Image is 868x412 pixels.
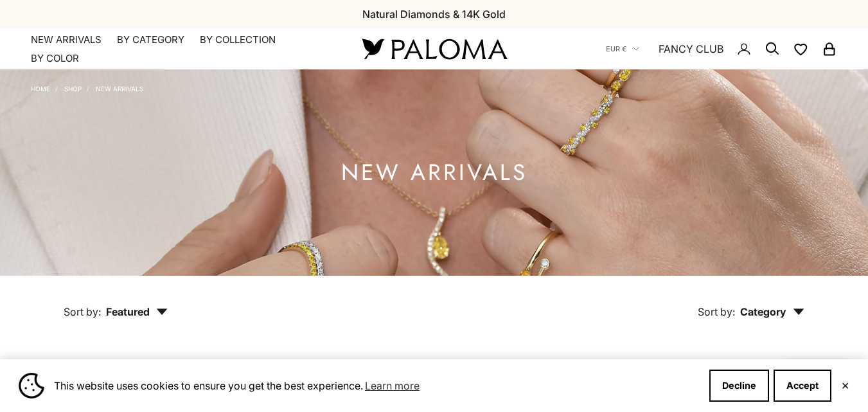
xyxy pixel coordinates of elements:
[31,33,102,46] a: NEW ARRIVALS
[64,305,101,318] span: Sort by:
[362,6,506,22] p: Natural Diamonds & 14K Gold
[19,373,44,399] img: Cookie banner
[31,52,79,65] summary: By Color
[96,85,143,93] a: NEW ARRIVALS
[606,43,639,55] button: EUR €
[606,28,837,69] nav: Secondary navigation
[200,33,276,46] summary: By Collection
[31,82,143,93] nav: Breadcrumb
[117,33,184,46] summary: By Category
[659,40,723,57] a: FANCY CLUB
[64,85,82,93] a: Shop
[740,305,804,318] span: Category
[363,376,421,395] a: Learn more
[709,370,769,402] button: Decline
[668,276,834,330] button: Sort by: Category
[841,382,849,390] button: Close
[31,33,332,65] nav: Primary navigation
[341,165,527,181] h1: NEW ARRIVALS
[106,305,168,318] span: Featured
[54,376,699,395] span: This website uses cookies to ensure you get the best experience.
[774,370,831,402] button: Accept
[34,276,197,330] button: Sort by: Featured
[31,85,50,93] a: Home
[606,43,626,55] span: EUR €
[698,305,735,318] span: Sort by:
